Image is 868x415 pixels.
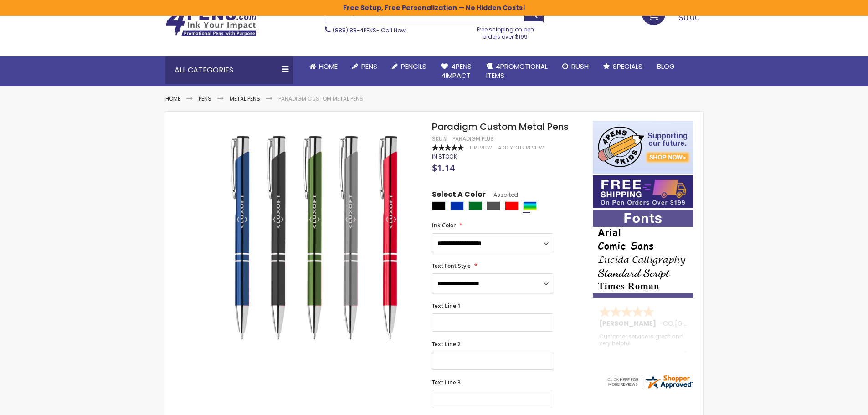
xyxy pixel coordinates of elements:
span: $1.14 [432,162,455,174]
span: 1 [470,144,471,151]
a: 4Pens4impact [434,56,479,86]
div: Customer service is great and very helpful [599,333,688,353]
a: Add Your Review [498,144,544,151]
img: 4Pens Custom Pens and Promotional Products [165,8,257,37]
strong: SKU [432,135,449,143]
a: Rush [555,56,596,77]
a: Pens [345,56,385,77]
div: All Categories [165,56,293,84]
div: Gunmetal [487,201,500,210]
span: - , [659,319,742,328]
a: Metal Pens [230,95,260,102]
span: Blog [657,61,675,71]
span: CO [663,319,673,328]
span: Rush [571,61,589,71]
span: - Call Now! [333,26,407,34]
span: Text Line 2 [432,340,461,348]
img: font-personalization-examples [593,210,693,298]
a: Blog [650,56,682,77]
div: Green [468,201,482,210]
li: Paradigm Custom Metal Pens [278,95,363,102]
span: Text Line 3 [432,379,461,386]
span: Home [319,61,338,71]
span: 4Pens 4impact [441,61,472,80]
span: Text Font Style [432,262,471,270]
div: Availability [432,153,457,160]
a: (888) 88-4PENS [333,26,376,34]
div: 100% [432,144,464,151]
img: 4pens.com widget logo [606,374,693,390]
span: [PERSON_NAME] [599,319,659,328]
span: Specials [613,61,642,71]
span: Assorted [486,191,518,199]
a: 4PROMOTIONALITEMS [479,56,555,86]
span: [GEOGRAPHIC_DATA] [675,319,742,328]
img: paragon-main_1_1.jpg [212,133,420,342]
span: 4PROMOTIONAL ITEMS [486,61,548,80]
span: Ink Color [432,221,456,229]
div: Blue [450,201,464,210]
span: In stock [432,153,457,160]
a: 1 Review [470,144,493,151]
img: Free shipping on orders over $199 [593,175,693,208]
img: 4pens 4 kids [593,121,693,174]
a: Home [302,56,345,77]
span: Pens [361,61,377,71]
span: Pencils [401,61,426,71]
a: Specials [596,56,650,77]
div: Black [432,201,446,210]
span: Text Line 1 [432,302,461,310]
span: Review [474,144,492,151]
div: Paradigm Plus [452,135,494,143]
span: Select A Color [432,190,486,202]
div: Assorted [523,201,537,210]
div: Red [505,201,519,210]
a: Pencils [385,56,434,77]
span: $0.00 [678,12,700,23]
div: Free shipping on pen orders over $199 [467,22,544,41]
a: Pens [199,95,211,102]
a: 4pens.com certificate URL [606,384,693,392]
span: Paradigm Custom Metal Pens [432,120,569,133]
a: Home [165,95,180,102]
